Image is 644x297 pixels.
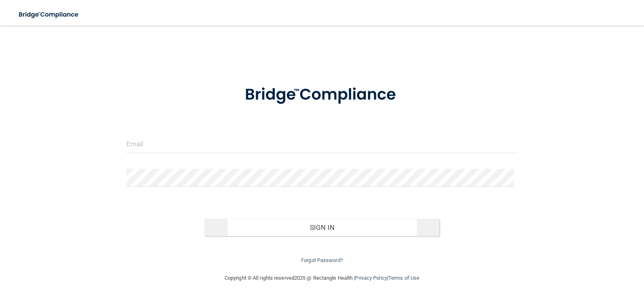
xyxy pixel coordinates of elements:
input: Email [126,135,518,153]
button: Sign In [204,219,440,236]
a: Privacy Policy [355,275,387,281]
img: bridge_compliance_login_screen.278c3ca4.svg [12,6,86,23]
img: bridge_compliance_login_screen.278c3ca4.svg [228,74,416,116]
a: Terms of Use [388,275,419,281]
a: Forgot Password? [301,257,343,263]
div: Copyright © All rights reserved 2025 @ Rectangle Health | | [175,265,469,291]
